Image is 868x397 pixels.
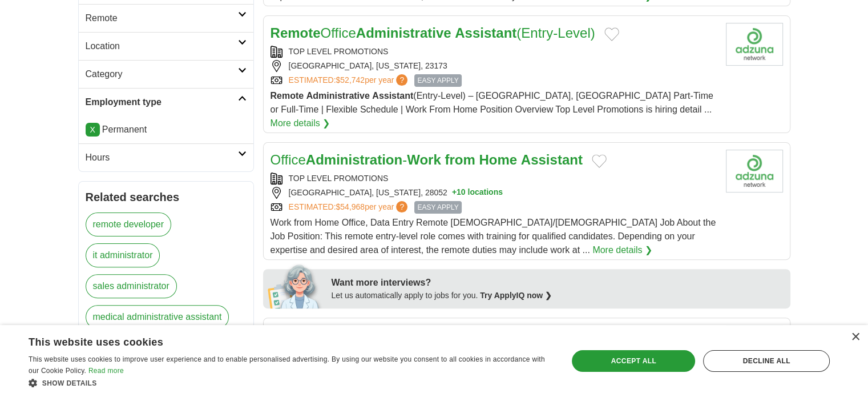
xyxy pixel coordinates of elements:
h2: Related searches [86,189,247,206]
a: sales administrator [86,274,177,298]
a: Location [79,32,253,60]
a: Hours [79,143,253,171]
div: Accept all [572,350,695,372]
a: ESTIMATED:$54,968per year? [289,201,410,214]
strong: Work [407,152,441,167]
strong: Administrative [356,25,451,41]
strong: Administration [306,152,402,167]
strong: Remote [271,91,304,101]
span: ? [396,74,407,86]
img: apply-iq-scientist.png [268,263,323,308]
span: EASY APPLY [414,201,461,214]
a: remote developer [86,212,172,236]
a: Remote [79,4,253,32]
a: RemoteOfficeAdministrative Assistant(Entry-Level) [271,25,595,41]
h2: Employment type [86,95,238,109]
a: ESTIMATED:$52,742per year? [289,74,410,87]
span: $54,968 [336,202,365,211]
strong: Remote [271,25,321,41]
div: This website uses cookies [29,332,523,349]
div: Show details [29,377,552,388]
div: TOP LEVEL PROMOTIONS [271,46,717,58]
img: Company logo [726,23,783,66]
div: Decline all [703,350,830,372]
h2: Category [86,67,238,81]
a: OfficeAdministration-Work from Home Assistant [271,152,583,167]
button: +10 locations [452,187,503,199]
strong: Assistant [521,152,583,167]
span: + [452,187,457,199]
img: Company logo [726,150,783,193]
strong: Home [479,152,517,167]
div: Want more interviews? [332,276,784,290]
a: it administrator [86,243,160,267]
div: TOP LEVEL PROMOTIONS [271,173,717,185]
a: More details ❯ [271,117,330,130]
span: This website uses cookies to improve user experience and to enable personalised advertising. By u... [29,355,545,375]
button: Add to favorite jobs [604,27,619,41]
a: medical administrative assistant [86,305,229,329]
h2: Location [86,39,238,53]
h2: Hours [86,151,238,165]
span: EASY APPLY [414,74,461,87]
a: Read more, opens a new window [88,367,124,375]
strong: Administrative [306,91,370,101]
button: Add to favorite jobs [592,154,607,168]
div: Let us automatically apply to jobs for you. [332,290,784,302]
strong: from [445,152,475,167]
div: [GEOGRAPHIC_DATA], [US_STATE], 23173 [271,60,717,72]
span: ? [396,201,407,212]
a: Employment type [79,88,253,116]
a: Try ApplyIQ now ❯ [480,291,552,300]
div: [GEOGRAPHIC_DATA], [US_STATE], 28052 [271,187,717,199]
span: (Entry-Level) – [GEOGRAPHIC_DATA], [GEOGRAPHIC_DATA] Part-Time or Full-Time | Flexible Schedule |... [271,91,713,114]
div: Close [851,333,859,342]
span: Show details [42,379,97,387]
a: More details ❯ [592,243,652,257]
span: Work from Home Office, Data Entry Remote [DEMOGRAPHIC_DATA]/[DEMOGRAPHIC_DATA] Job About the Job ... [271,218,716,255]
li: Permanent [86,123,247,137]
span: $52,742 [336,75,365,85]
strong: Assistant [455,25,516,41]
a: Category [79,60,253,88]
strong: Assistant [372,91,413,101]
a: X [86,123,100,137]
h2: Remote [86,11,238,25]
